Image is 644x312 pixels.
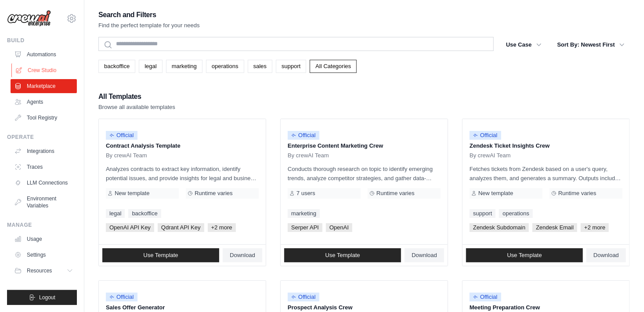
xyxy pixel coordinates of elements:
a: Marketplace [11,79,77,93]
span: 7 users [297,190,315,197]
span: Official [470,293,501,301]
span: New template [115,190,149,197]
a: Usage [11,232,77,246]
p: Analyzes contracts to extract key information, identify potential issues, and provide insights fo... [106,164,259,183]
span: Logout [39,294,55,301]
a: Crew Studio [11,63,78,77]
span: By crewAI Team [106,152,147,159]
a: marketing [166,60,203,73]
span: Resources [27,267,52,274]
a: Use Template [102,248,219,262]
a: sales [248,60,272,73]
p: Enterprise Content Marketing Crew [288,141,441,150]
a: support [276,60,306,73]
button: Logout [7,290,77,305]
span: Runtime varies [558,190,597,197]
p: Fetches tickets from Zendesk based on a user's query, analyzes them, and generates a summary. Out... [470,164,622,183]
a: legal [106,209,125,218]
a: LLM Connections [11,176,77,190]
span: New template [478,190,513,197]
a: Integrations [11,144,77,158]
a: support [470,209,496,218]
span: Use Template [143,252,178,259]
a: backoffice [128,209,161,218]
span: Serper API [288,223,322,232]
span: Runtime varies [376,190,415,197]
span: By crewAI Team [470,152,511,159]
span: Download [593,252,619,259]
a: Settings [11,248,77,262]
a: backoffice [98,60,135,73]
p: Contract Analysis Template [106,141,259,150]
span: Download [230,252,255,259]
h2: All Templates [98,91,175,103]
span: Official [288,293,319,301]
a: legal [139,60,162,73]
a: Tool Registry [11,111,77,125]
a: operations [499,209,533,218]
span: Official [106,293,137,301]
span: +2 more [581,223,609,232]
span: Official [470,131,501,140]
a: Download [586,248,626,262]
p: Browse all available templates [98,103,175,112]
button: Use Case [501,37,547,53]
span: Use Template [507,252,542,259]
a: Agents [11,95,77,109]
button: Resources [11,264,77,278]
p: Sales Offer Generator [106,303,259,312]
a: operations [206,60,244,73]
span: OpenAI [326,223,352,232]
p: Meeting Preparation Crew [470,303,622,312]
p: Zendesk Ticket Insights Crew [470,141,622,150]
a: Automations [11,47,77,62]
p: Conducts thorough research on topic to identify emerging trends, analyze competitor strategies, a... [288,164,441,183]
div: Build [7,37,77,44]
span: Official [106,131,137,140]
div: Operate [7,134,77,141]
span: +2 more [208,223,236,232]
a: Download [223,248,262,262]
a: Environment Variables [11,192,77,213]
span: Runtime varies [195,190,233,197]
span: By crewAI Team [288,152,329,159]
a: Use Template [284,248,401,262]
span: Qdrant API Key [158,223,204,232]
a: Traces [11,160,77,174]
p: Find the perfect template for your needs [98,21,200,30]
img: Logo [7,10,51,27]
a: marketing [288,209,320,218]
span: Download [412,252,437,259]
span: Zendesk Subdomain [470,223,529,232]
a: All Categories [310,60,357,73]
a: Download [405,248,444,262]
p: Prospect Analysis Crew [288,303,441,312]
h2: Search and Filters [98,9,200,21]
span: OpenAI API Key [106,223,154,232]
button: Sort By: Newest First [552,37,630,53]
span: Official [288,131,319,140]
a: Use Template [466,248,583,262]
span: Zendesk Email [532,223,577,232]
div: Manage [7,221,77,229]
span: Use Template [325,252,360,259]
